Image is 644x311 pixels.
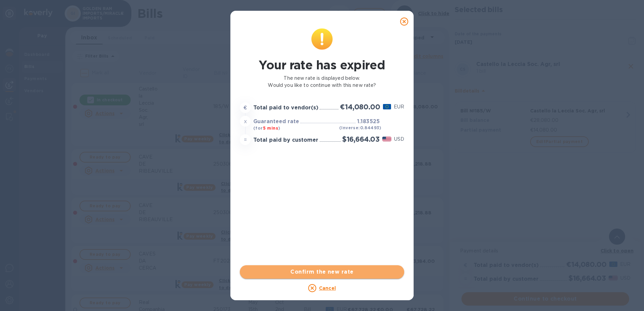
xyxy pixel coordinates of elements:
img: USD [382,137,391,141]
h3: Total paid to vendor(s) [253,105,318,111]
h2: €14,080.00 [340,103,380,111]
button: Confirm the new rate [240,265,404,279]
h3: Guaranteed rate [253,118,299,125]
p: USD [394,136,404,143]
span: Confirm the new rate [245,268,399,276]
b: (for ) [253,126,280,131]
strong: € [244,105,247,110]
h3: 1.183525 [357,118,380,125]
p: The new rate is displayed below. Would you like to continue with this new rate? [240,75,404,89]
div: = [240,134,251,145]
b: (inverse: 0.84493 ) [339,125,382,130]
h3: Total paid by customer [253,137,318,143]
h1: Your rate has expired [240,58,404,72]
p: EUR [394,103,404,110]
u: Cancel [319,285,336,291]
h2: $16,664.03 [342,135,380,143]
div: x [240,116,251,127]
span: 5 mins [263,126,278,131]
